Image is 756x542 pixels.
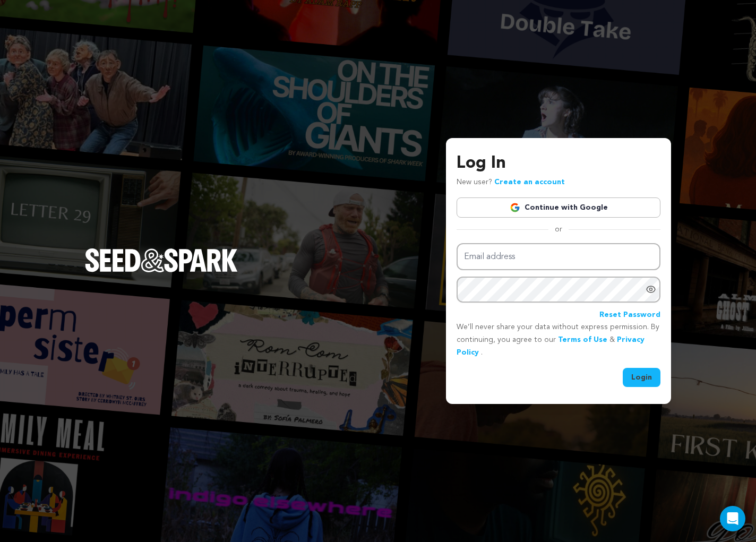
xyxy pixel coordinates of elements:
[720,506,745,531] div: Open Intercom Messenger
[85,248,238,272] img: Seed&Spark Logo
[510,202,520,213] img: Google logo
[457,176,565,189] p: New user?
[457,336,645,356] a: Privacy Policy
[494,178,565,186] a: Create an account
[457,151,660,176] h3: Log In
[457,243,660,270] input: Email address
[599,309,660,322] a: Reset Password
[548,224,569,235] span: or
[558,336,607,343] a: Terms of Use
[457,197,660,218] a: Continue with Google
[623,368,660,387] button: Login
[85,248,238,293] a: Seed&Spark Homepage
[457,321,660,359] p: We’ll never share your data without express permission. By continuing, you agree to our & .
[646,284,656,295] a: Show password as plain text. Warning: this will display your password on the screen.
